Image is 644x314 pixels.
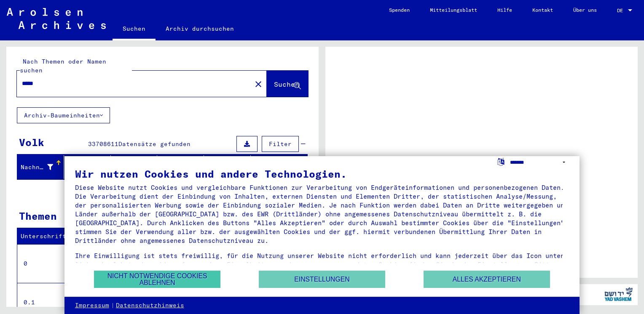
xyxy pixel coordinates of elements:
[75,251,569,278] div: Ihre Einwilligung ist stets freiwillig, für die Nutzung unserer Website nicht erforderlich und ka...
[118,140,191,148] span: Datensätze gefunden
[20,58,106,74] mat-label: Nach Themen oder Namen suchen
[113,19,156,40] a: Suchen
[111,155,158,179] mat-header-cell: Maiden Name
[269,140,292,148] span: Filter
[157,155,204,179] mat-header-cell: Place of Birth
[274,80,299,88] span: Suchen
[88,140,118,148] span: 33708611
[75,169,569,179] div: Wir nutzen Cookies und andere Technologien.
[19,135,44,150] div: Volk
[603,284,634,305] img: yv_logo.png
[94,271,220,288] button: Nicht notwendige Cookies ablehnen
[21,163,51,171] font: Nachname
[204,155,251,179] mat-header-cell: Date of Birth
[21,232,66,241] font: Unterschrift
[267,71,308,97] button: Suchen
[17,155,64,179] mat-header-cell: Last Name
[17,244,87,283] td: 0
[253,79,263,89] mat-icon: close
[251,155,307,179] mat-header-cell: Prisoner #
[21,230,89,243] div: Unterschrift
[75,301,109,310] a: Impressum
[510,156,569,168] select: Sprache auswählen
[24,112,100,119] font: Archiv-Baumeinheiten
[75,183,569,245] div: Diese Website nutzt Cookies und vergleichbare Funktionen zur Verarbeitung von Endgeräteinformatio...
[19,208,57,224] div: Themen
[262,136,299,152] button: Filter
[7,8,106,29] img: Arolsen_neg.svg
[250,75,267,92] button: Klar
[424,271,550,288] button: Alles akzeptieren
[116,301,184,310] a: Datenschutzhinweis
[617,8,626,13] span: DE
[156,19,244,39] a: Archiv durchsuchen
[21,160,64,174] div: Nachname
[259,271,385,288] button: Einstellungen
[17,107,110,123] button: Archiv-Baumeinheiten
[496,157,505,165] label: Sprache auswählen
[64,155,111,179] mat-header-cell: First Name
